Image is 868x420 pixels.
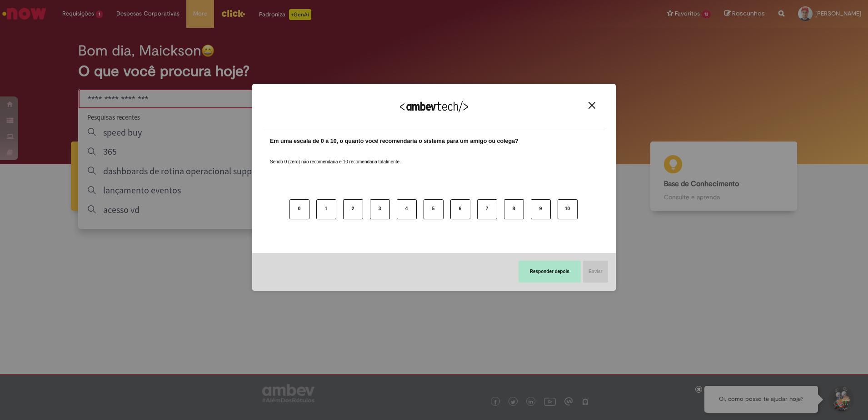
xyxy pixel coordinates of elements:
button: 7 [477,199,497,219]
label: Em uma escala de 0 a 10, o quanto você recomendaria o sistema para um amigo ou colega? [270,137,519,146]
button: 0 [289,199,309,219]
button: 10 [558,199,578,219]
button: Close [586,101,598,109]
button: 6 [450,199,470,219]
button: 1 [316,199,336,219]
button: 4 [397,199,417,219]
button: Responder depois [519,261,581,283]
img: Logo Ambevtech [400,101,468,112]
button: 2 [343,199,363,219]
button: 3 [370,199,390,219]
button: 8 [504,199,524,219]
button: 5 [424,199,444,219]
label: Sendo 0 (zero) não recomendaria e 10 recomendaria totalmente. [270,148,401,165]
img: Close [589,102,595,109]
button: 9 [531,199,551,219]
